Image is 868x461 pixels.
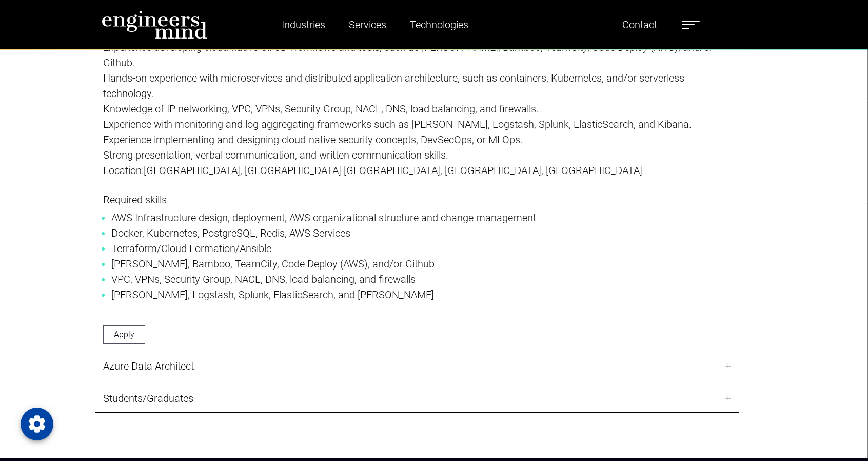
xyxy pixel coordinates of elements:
[103,70,731,101] p: Hands-on experience with microservices and distributed application architecture, such as containe...
[103,117,731,132] p: Experience with monitoring and log aggregating frameworks such as [PERSON_NAME], Logstash, Splunk...
[95,352,739,380] a: Azure Data Architect
[278,13,329,36] a: Industries
[111,256,723,272] li: [PERSON_NAME], Bamboo, TeamCity, Code Deploy (AWS), and/or Github
[103,101,731,117] p: Knowledge of IP networking, VPC, VPNs, Security Group, NACL, DNS, load balancing, and firewalls.
[103,194,731,206] h5: Required skills
[103,147,731,163] p: Strong presentation, verbal communication, and written communication skills.
[111,225,723,241] li: Docker, Kubernetes, PostgreSQL, Redis, AWS Services
[406,13,472,36] a: Technologies
[111,272,723,287] li: VPC, VPNs, Security Group, NACL, DNS, load balancing, and firewalls
[111,210,723,225] li: AWS Infrastructure design, deployment, AWS organizational structure and change management
[103,325,145,344] a: Apply
[103,40,731,70] p: Experience developing cloud-native CI/CD workflows and tools, such as [PERSON_NAME], Bamboo, Team...
[102,10,207,39] img: logo
[618,13,661,36] a: Contact
[345,13,390,36] a: Services
[95,385,739,413] a: Students/Graduates
[103,163,731,178] p: Location:[GEOGRAPHIC_DATA], [GEOGRAPHIC_DATA] [GEOGRAPHIC_DATA], [GEOGRAPHIC_DATA], [GEOGRAPHIC_D...
[111,287,723,302] li: [PERSON_NAME], Logstash, Splunk, ElasticSearch, and [PERSON_NAME]
[103,132,731,147] p: Experience implementing and designing cloud-native security concepts, DevSecOps, or MLOps.
[111,241,723,256] li: Terraform/Cloud Formation/Ansible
